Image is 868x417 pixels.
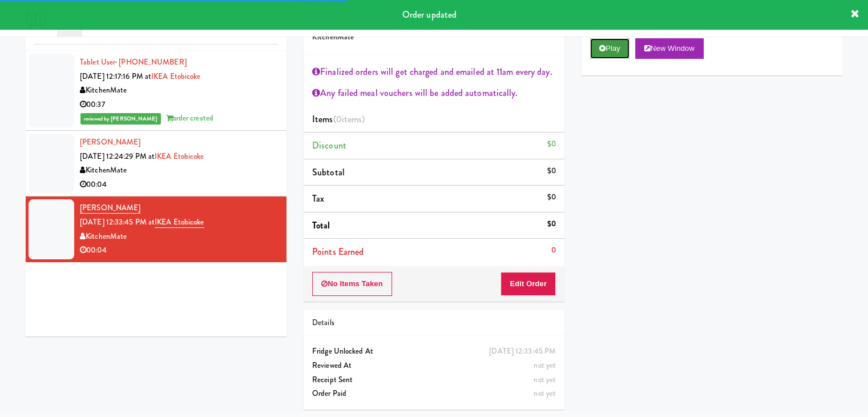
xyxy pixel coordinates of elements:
div: Order Paid [312,387,556,401]
div: Details [312,316,556,330]
div: Finalized orders will get charged and emailed at 11am every day. [312,63,556,81]
span: Total [312,219,330,232]
span: Order updated [402,8,457,21]
span: not yet [534,360,556,371]
ng-pluralize: items [342,113,362,126]
a: [PERSON_NAME] [80,202,140,214]
button: No Items Taken [312,272,392,296]
button: Edit Order [500,272,556,296]
span: reviewed by [PERSON_NAME] [80,113,161,125]
div: $0 [547,164,556,178]
span: not yet [534,388,556,399]
div: $0 [547,190,556,205]
div: 00:37 [80,98,278,112]
h5: KitchenMate [312,33,556,42]
span: order created [166,113,213,123]
div: 00:04 [80,243,278,258]
div: Any failed meal vouchers will be added automatically. [312,85,556,102]
span: [DATE] 12:33:45 PM at [80,216,155,227]
span: [DATE] 12:24:29 PM at [80,151,155,162]
div: $0 [547,217,556,231]
div: KitchenMate [80,83,278,98]
div: Fridge Unlocked At [312,344,556,359]
a: [PERSON_NAME] [80,137,140,147]
button: New Window [635,38,704,59]
li: [PERSON_NAME][DATE] 12:24:29 PM atIKEA EtobicokeKitchenMate00:04 [26,131,286,197]
span: Discount [312,139,346,152]
div: 00:04 [80,178,278,192]
span: Points Earned [312,245,364,258]
a: IKEA Etobicoke [155,151,204,162]
span: Items [312,113,365,126]
a: IKEA Etobicoke [155,216,204,228]
button: Play [590,38,629,59]
div: KitchenMate [80,163,278,178]
div: Reviewed At [312,359,556,373]
span: Subtotal [312,166,345,179]
span: [DATE] 12:17:16 PM at [80,71,151,82]
li: Tablet User· [PHONE_NUMBER][DATE] 12:17:16 PM atIKEA EtobicokeKitchenMate00:37reviewed by [PERSON... [26,51,286,131]
span: (0 ) [333,113,365,126]
span: not yet [534,374,556,385]
div: $0 [547,137,556,151]
a: IKEA Etobicoke [151,71,200,82]
div: [DATE] 12:33:45 PM [489,344,556,359]
a: Tablet User· [PHONE_NUMBER] [80,57,187,67]
div: 0 [551,243,556,258]
div: KitchenMate [80,230,278,244]
li: [PERSON_NAME][DATE] 12:33:45 PM atIKEA EtobicokeKitchenMate00:04 [26,197,286,262]
div: Receipt Sent [312,373,556,387]
span: · [PHONE_NUMBER] [115,57,187,67]
span: Tax [312,192,324,205]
